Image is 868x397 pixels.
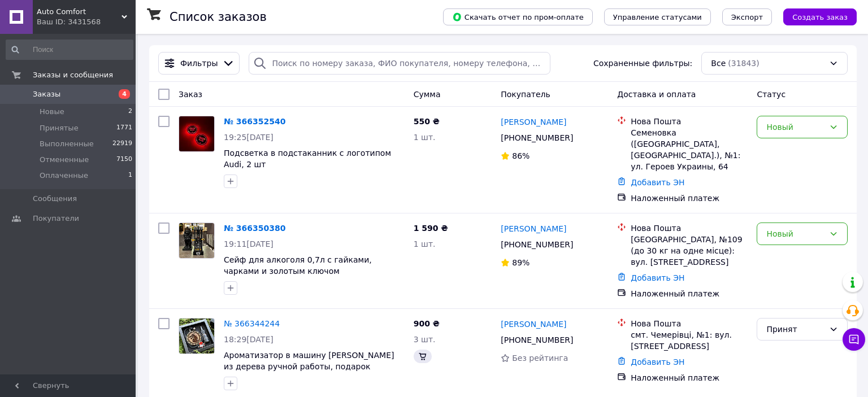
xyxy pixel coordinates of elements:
[631,288,748,299] div: Наложенный платеж
[179,318,215,354] a: Фото товару
[501,90,550,99] span: Покупатель
[443,8,593,25] button: Скачать отчет по пром-оплате
[37,7,121,17] span: Auto Comfort
[224,224,285,233] a: № 366350380
[843,328,865,351] button: Чат с покупателем
[711,58,726,69] span: Все
[180,58,218,69] span: Фильтры
[512,151,530,160] span: 86%
[501,116,566,128] a: [PERSON_NAME]
[224,149,391,169] a: Подсветка в подстаканник с логотипом Audi, 2 шт
[512,354,568,363] span: Без рейтинга
[224,117,285,126] a: № 366352540
[631,223,748,234] div: Нова Пошта
[501,223,566,234] a: [PERSON_NAME]
[119,89,130,99] span: 4
[631,273,684,282] a: Добавить ЭН
[414,117,440,126] span: 550 ₴
[40,171,88,181] span: Оплаченные
[116,155,132,165] span: 7150
[783,8,857,25] button: Создать заказ
[414,319,440,328] span: 900 ₴
[631,116,748,127] div: Нова Пошта
[116,123,132,133] span: 1771
[37,17,136,27] div: Ваш ID: 3431568
[33,70,113,80] span: Заказы и сообщения
[414,133,436,142] span: 1 шт.
[33,194,77,204] span: Сообщения
[631,178,684,187] a: Добавить ЭН
[631,372,748,383] div: Наложенный платеж
[224,335,274,344] span: 18:29[DATE]
[40,123,79,133] span: Принятые
[631,329,748,352] div: смт. Чемерівці, №1: вул. [STREET_ADDRESS]
[179,116,214,151] img: Фото товару
[33,213,79,224] span: Покупатели
[498,332,575,348] div: [PHONE_NUMBER]
[631,318,748,329] div: Нова Пошта
[613,13,702,21] span: Управление статусами
[170,10,267,24] h1: Список заказов
[179,90,202,99] span: Заказ
[414,335,436,344] span: 3 шт.
[40,107,64,117] span: Новые
[179,319,214,354] img: Фото товару
[631,193,748,204] div: Наложенный платеж
[728,59,759,68] span: (31843)
[40,139,94,149] span: Выполненные
[722,8,772,25] button: Экспорт
[224,239,274,248] span: 19:11[DATE]
[40,155,89,165] span: Отмененные
[631,357,684,367] a: Добавить ЭН
[617,90,696,99] span: Доставка и оплата
[772,12,857,21] a: Создать заказ
[452,12,584,22] span: Скачать отчет по пром-оплате
[128,171,132,181] span: 1
[112,139,132,149] span: 22919
[249,52,550,75] input: Поиск по номеру заказа, ФИО покупателя, номеру телефона, Email, номеру накладной
[512,258,530,267] span: 89%
[501,319,566,330] a: [PERSON_NAME]
[498,237,575,252] div: [PHONE_NUMBER]
[414,224,448,233] span: 1 590 ₴
[604,8,711,25] button: Управление статусами
[128,107,132,117] span: 2
[179,223,214,258] img: Фото товару
[179,223,215,259] a: Фото товару
[631,127,748,172] div: Семеновка ([GEOGRAPHIC_DATA], [GEOGRAPHIC_DATA].), №1: ул. Героев Украины, 64
[631,234,748,268] div: [GEOGRAPHIC_DATA], №109 (до 30 кг на одне місце): вул. [STREET_ADDRESS]
[224,319,280,328] a: № 366344244
[33,89,60,99] span: Заказы
[414,239,436,248] span: 1 шт.
[766,121,824,133] div: Новый
[179,116,215,152] a: Фото товару
[731,13,763,21] span: Экспорт
[792,13,848,21] span: Создать заказ
[224,255,372,276] a: Сейф для алкоголя 0,7л с гайками, чарками и золотым ключом
[224,133,274,142] span: 19:25[DATE]
[498,130,575,146] div: [PHONE_NUMBER]
[766,323,824,335] div: Принят
[766,228,824,240] div: Новый
[6,40,133,60] input: Поиск
[224,351,394,382] a: Ароматизатор в машину [PERSON_NAME] из дерева ручной работы, подарок мужчине
[414,90,441,99] span: Сумма
[593,58,692,69] span: Сохраненные фильтры:
[757,90,785,99] span: Статус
